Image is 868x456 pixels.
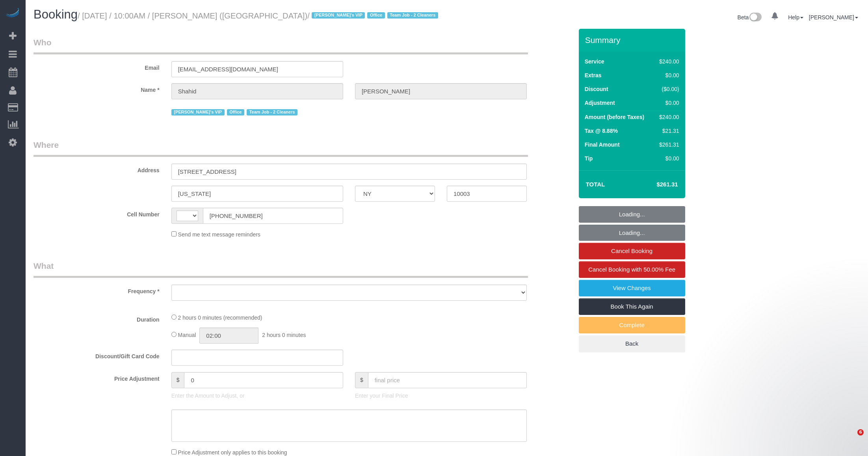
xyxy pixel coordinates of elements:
[387,12,438,19] span: Team Job - 2 Cleaners
[579,243,685,259] a: Cancel Booking
[656,58,679,65] div: $240.00
[656,154,679,162] div: $0.00
[227,109,244,115] span: Office
[5,8,20,19] img: Automaid Logo
[178,449,287,456] span: Price Adjustment only applies to this booking
[203,208,343,224] input: Cell Number
[585,127,618,135] label: Tax @ 8.88%
[28,372,165,383] label: Price Adjustment
[178,231,260,238] span: Send me text message reminders
[28,285,165,295] label: Frequency *
[585,141,620,149] label: Final Amount
[788,14,803,20] a: Help
[307,11,441,20] span: /
[78,11,441,20] small: / [DATE] / 10:00AM / [PERSON_NAME] ([GEOGRAPHIC_DATA])
[585,58,604,65] label: Service
[447,186,527,202] input: Zip Code
[585,113,644,121] label: Amount (before Taxes)
[28,83,165,94] label: Name *
[28,313,165,324] label: Duration
[262,332,306,338] span: 2 hours 0 minutes
[579,298,685,315] a: Book This Again
[28,208,165,218] label: Cell Number
[749,13,762,23] img: New interface
[355,392,527,400] p: Enter your Final Price
[585,35,681,45] h3: Summary
[171,186,343,202] input: City
[171,392,343,400] p: Enter the Amount to Adjust, or
[588,266,675,273] span: Cancel Booking with 50.00% Fee
[368,372,527,388] input: final price
[656,141,679,149] div: $261.31
[367,12,385,19] span: Office
[171,61,343,77] input: Email
[171,83,343,99] input: First Name
[656,113,679,121] div: $240.00
[633,181,678,188] h4: $261.31
[178,315,262,321] span: 2 hours 0 minutes (recommended)
[33,139,528,157] legend: Where
[28,164,165,174] label: Address
[33,260,528,278] legend: What
[33,7,78,21] span: Booking
[579,335,685,352] a: Back
[656,71,679,79] div: $0.00
[585,85,608,93] label: Discount
[247,109,297,115] span: Team Job - 2 Cleaners
[857,429,864,436] span: 6
[355,372,368,388] span: $
[171,109,225,115] span: [PERSON_NAME]'s VIP
[585,154,593,162] label: Tip
[841,429,860,448] iframe: Intercom live chat
[656,85,679,93] div: ($0.00)
[579,261,685,278] a: Cancel Booking with 50.00% Fee
[738,14,762,20] a: Beta
[656,99,679,107] div: $0.00
[355,83,527,99] input: Last Name
[809,14,858,20] a: [PERSON_NAME]
[171,372,184,388] span: $
[585,71,602,79] label: Extras
[28,61,165,72] label: Email
[656,127,679,135] div: $21.31
[585,99,615,107] label: Adjustment
[28,350,165,360] label: Discount/Gift Card Code
[33,37,528,54] legend: Who
[579,280,685,296] a: View Changes
[586,181,605,188] strong: Total
[312,12,365,19] span: [PERSON_NAME]'s VIP
[178,332,196,338] span: Manual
